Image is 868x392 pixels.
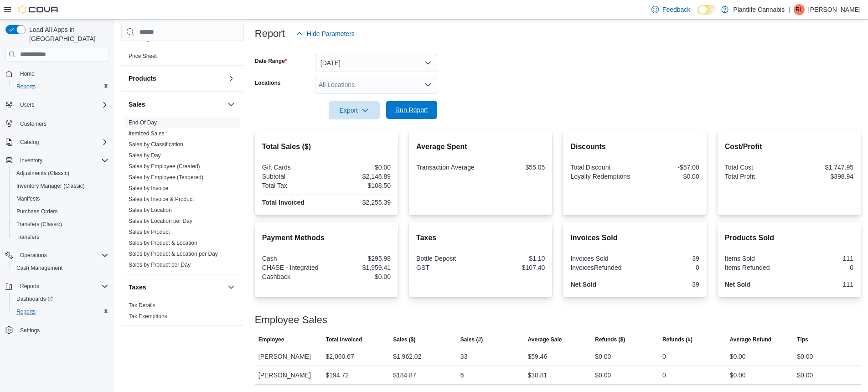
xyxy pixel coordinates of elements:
[129,74,224,83] button: Products
[262,199,305,206] strong: Total Invoiced
[16,295,53,303] span: Dashboards
[725,232,853,243] h2: Products Sold
[9,305,112,318] button: Reports
[20,120,46,128] span: Customers
[325,336,362,343] span: Total Invoiced
[570,141,699,152] h2: Discounts
[16,68,108,79] span: Home
[121,51,244,65] div: Pricing
[595,370,611,381] div: $0.00
[16,221,62,228] span: Transfers (Classic)
[262,255,325,262] div: Cash
[791,173,853,180] div: $398.94
[16,155,46,166] button: Inventory
[16,68,38,79] a: Home
[13,81,39,92] a: Reports
[16,325,108,336] span: Settings
[262,164,325,171] div: Gift Cards
[570,255,633,262] div: Invoices Sold
[482,164,545,171] div: $55.05
[16,137,108,148] span: Catalog
[9,205,112,218] button: Purchase Orders
[129,313,167,320] a: Tax Exemptions
[570,264,633,271] div: InvoicesRefunded
[595,351,611,362] div: $0.00
[730,370,746,381] div: $0.00
[13,206,108,217] span: Purchase Orders
[292,25,358,43] button: Hide Parameters
[129,196,194,203] span: Sales by Invoice & Product
[13,206,62,217] a: Purchase Orders
[20,101,34,108] span: Users
[226,73,237,84] button: Products
[2,154,112,167] button: Inventory
[328,173,391,180] div: $2,146.89
[460,351,468,362] div: 33
[791,255,853,262] div: 111
[424,81,432,88] button: Open list of options
[129,239,197,247] span: Sales by Product & Location
[129,283,224,292] button: Taxes
[129,206,172,214] span: Sales by Location
[528,370,548,381] div: $30.81
[2,324,112,337] button: Settings
[16,281,108,292] span: Reports
[16,325,43,336] a: Settings
[13,219,108,230] span: Transfers (Classic)
[5,63,108,361] nav: Complex example
[129,250,218,258] span: Sales by Product & Location per Day
[129,53,157,59] a: Price Sheet
[16,208,58,215] span: Purchase Orders
[796,4,802,15] span: RL
[637,173,699,180] div: $0.00
[129,302,155,309] a: Tax Details
[129,283,146,292] h3: Taxes
[328,164,391,171] div: $0.00
[129,130,165,137] a: Itemized Sales
[725,264,787,271] div: Items Refunded
[16,118,108,129] span: Customers
[662,5,690,14] span: Feedback
[328,273,391,280] div: $0.00
[9,180,112,192] button: Inventory Manager (Classic)
[2,117,112,130] button: Customers
[129,163,200,170] span: Sales by Employee (Created)
[797,336,808,343] span: Tips
[226,282,237,293] button: Taxes
[9,293,112,305] a: Dashboards
[226,99,237,110] button: Sales
[20,283,39,290] span: Reports
[255,79,281,87] label: Locations
[16,170,69,177] span: Adjustments (Classic)
[255,347,322,366] div: [PERSON_NAME]
[416,255,479,262] div: Bottle Deposit
[13,232,108,242] span: Transfers
[395,105,428,114] span: Run Report
[20,157,42,164] span: Inventory
[255,315,327,325] h3: Employee Sales
[13,294,108,304] span: Dashboards
[2,98,112,111] button: Users
[386,101,437,119] button: Run Report
[13,181,108,191] span: Inventory Manager (Classic)
[325,351,354,362] div: $2,060.67
[794,4,805,15] div: Rob Loree
[570,232,699,243] h2: Invoices Sold
[307,29,355,38] span: Hide Parameters
[16,308,36,315] span: Reports
[262,173,325,180] div: Subtotal
[460,370,464,381] div: 6
[725,255,787,262] div: Items Sold
[13,168,73,179] a: Adjustments (Classic)
[129,302,155,309] span: Tax Details
[808,4,861,15] p: [PERSON_NAME]
[262,141,391,152] h2: Total Sales ($)
[129,163,200,170] a: Sales by Employee (Created)
[416,264,479,271] div: GST
[9,218,112,231] button: Transfers (Classic)
[725,173,787,180] div: Total Profit
[129,174,203,181] a: Sales by Employee (Tendered)
[393,370,416,381] div: $184.87
[315,54,437,72] button: [DATE]
[121,300,244,325] div: Taxes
